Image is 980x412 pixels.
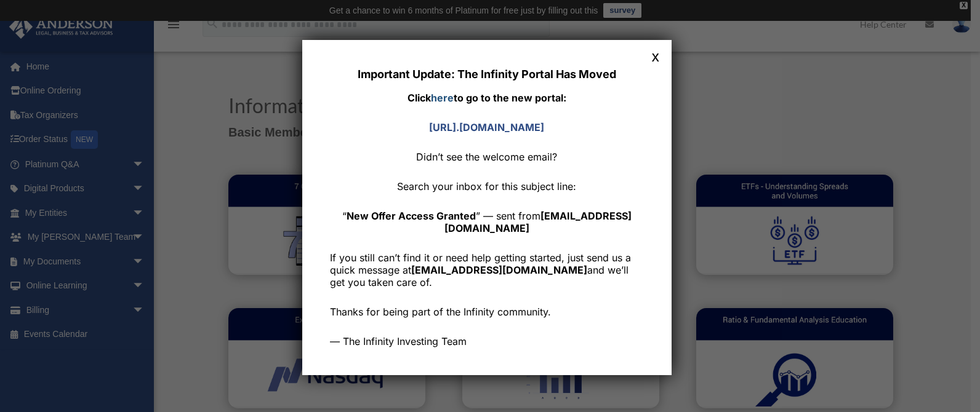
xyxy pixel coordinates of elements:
p: Didn’t see the welcome email? [330,151,644,163]
a: here [431,92,454,104]
button: Close [648,48,664,64]
div: Important Update: The Infinity Portal Has Moved [330,68,644,81]
p: “ ” — sent from [330,210,644,234]
strong: [URL]. [DOMAIN_NAME] [429,121,544,133]
strong: [EMAIL_ADDRESS][DOMAIN_NAME] [444,210,632,234]
p: Search your inbox for this subject line: [330,180,644,192]
strong: Click to go to the new portal: [408,92,566,104]
p: Thanks for being part of the Infinity community. [330,306,644,318]
a: [URL].[DOMAIN_NAME] [429,121,544,133]
p: — The Infinity Investing Team [330,335,644,347]
p: If you still can’t find it or need help getting started, just send us a quick message at and we’l... [330,252,644,288]
strong: [EMAIL_ADDRESS][DOMAIN_NAME] [411,264,587,276]
strong: New Offer Access Granted [347,210,476,222]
